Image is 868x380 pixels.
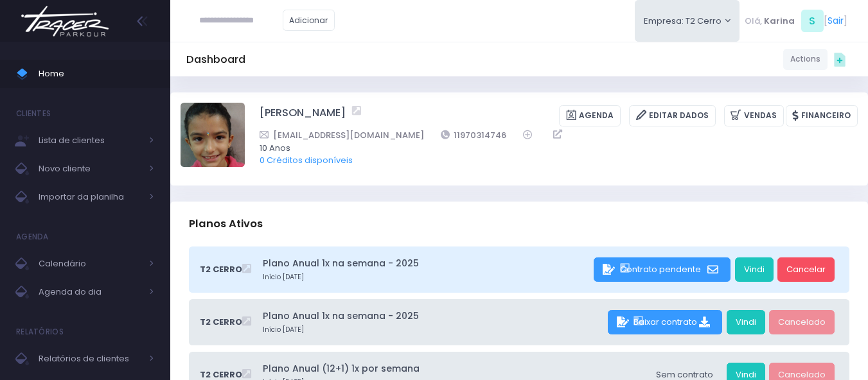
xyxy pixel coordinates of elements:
span: T2 Cerro [200,263,242,276]
a: Vindi [727,310,765,334]
span: Home [39,65,154,82]
span: Karina [764,15,795,28]
span: Calendário [39,255,141,272]
h4: Clientes [16,101,51,126]
a: [EMAIL_ADDRESS][DOMAIN_NAME] [260,128,424,142]
span: Novo cliente [39,160,141,177]
span: Lista de clientes [39,132,141,149]
div: Baixar contrato [608,310,722,334]
span: Olá, [745,15,762,28]
small: Início [DATE] [263,325,603,335]
a: Plano Anual 1x na semana - 2025 [263,309,603,323]
a: [PERSON_NAME] [260,105,346,126]
h4: Relatórios [16,319,64,345]
a: Sair [828,14,844,28]
a: Editar Dados [629,105,716,126]
span: S [801,10,824,32]
span: 10 Anos [260,142,841,155]
a: 11970314746 [441,128,507,142]
span: T2 Cerro [200,316,242,329]
a: Vendas [724,105,784,126]
a: Plano Anual 1x na semana - 2025 [263,257,590,270]
a: Adicionar [283,10,335,31]
a: Cancelar [777,257,835,282]
img: Alice de Oliveira Santos [181,103,245,167]
a: Agenda [559,105,621,126]
span: Importar da planilha [39,189,141,205]
a: 0 Créditos disponíveis [260,154,353,166]
h4: Agenda [16,224,49,250]
a: Plano Anual (12+1) 1x por semana [263,362,643,376]
h5: Dashboard [186,53,245,66]
a: Financeiro [786,105,858,126]
div: [ ] [740,6,852,35]
small: Início [DATE] [263,272,590,282]
span: Contrato pendente [620,263,701,275]
a: Actions [783,49,828,70]
span: Relatórios de clientes [39,350,141,367]
span: Agenda do dia [39,284,141,300]
a: Vindi [735,257,774,282]
h3: Planos Ativos [189,205,263,242]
